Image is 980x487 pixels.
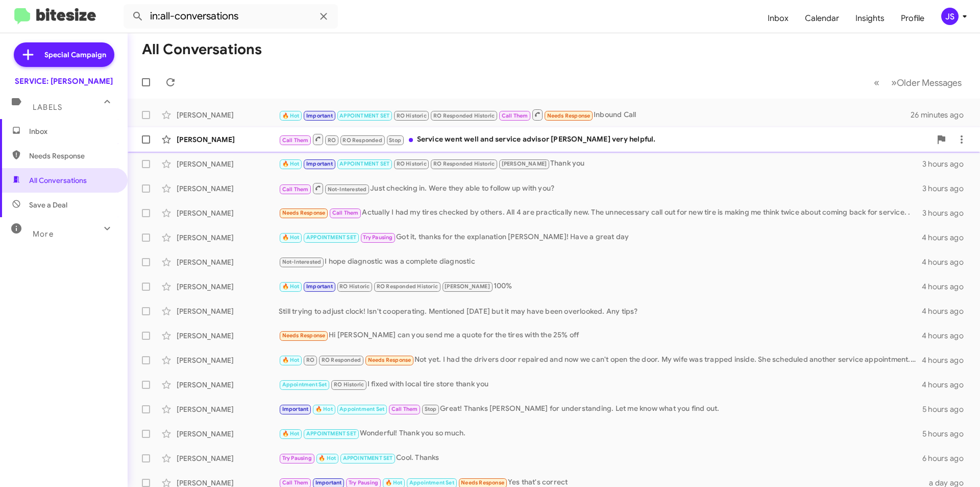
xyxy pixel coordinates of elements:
[282,259,322,265] span: Not-Interested
[177,134,279,145] div: [PERSON_NAME]
[282,455,312,461] span: Try Pausing
[282,112,300,119] span: 🔥 Hot
[279,133,931,146] div: Service went well and service advisor [PERSON_NAME] very helpful.
[897,77,962,88] span: Older Messages
[922,355,972,365] div: 4 hours ago
[306,357,314,363] span: RO
[922,331,972,341] div: 4 hours ago
[29,200,67,210] span: Save a Deal
[385,479,403,486] span: 🔥 Hot
[377,283,438,290] span: RO Responded Historic
[328,137,336,144] span: RO
[282,137,309,144] span: Call Them
[282,234,300,241] span: 🔥 Hot
[279,428,922,439] div: Wonderful! Thank you so much.
[339,160,389,167] span: APPOINTMENT SET
[177,183,279,194] div: [PERSON_NAME]
[847,4,893,33] span: Insights
[445,283,490,290] span: [PERSON_NAME]
[885,72,968,93] button: Next
[306,430,356,437] span: APPOINTMENT SET
[177,257,279,267] div: [PERSON_NAME]
[279,158,922,170] div: Thank you
[279,452,922,464] div: Cool. Thanks
[29,175,87,185] span: All Conversations
[893,4,933,33] a: Profile
[279,354,922,366] div: Not yet. I had the drivers door repaired and now we can't open the door. My wife was trapped insi...
[868,72,886,93] button: Previous
[279,182,922,195] div: Just checking in. Were they able to follow up with you?
[891,76,897,89] span: »
[759,4,797,33] a: Inbox
[339,112,389,119] span: APPOINTMENT SET
[306,283,333,290] span: Important
[44,50,106,60] span: Special Campaign
[397,160,427,167] span: RO Historic
[15,76,113,86] div: SERVICE: [PERSON_NAME]
[279,256,922,268] div: I hope diagnostic was a complete diagnostic
[282,357,300,363] span: 🔥 Hot
[177,355,279,365] div: [PERSON_NAME]
[282,160,300,167] span: 🔥 Hot
[425,406,437,412] span: Stop
[922,306,972,316] div: 4 hours ago
[922,429,972,439] div: 5 hours ago
[343,455,393,461] span: APPOINTMENT SET
[177,233,279,243] div: [PERSON_NAME]
[177,429,279,439] div: [PERSON_NAME]
[797,4,847,33] span: Calendar
[306,160,333,167] span: Important
[315,406,333,412] span: 🔥 Hot
[922,159,972,169] div: 3 hours ago
[177,110,279,120] div: [PERSON_NAME]
[306,112,333,119] span: Important
[547,112,591,119] span: Needs Response
[177,380,279,390] div: [PERSON_NAME]
[349,479,378,486] span: Try Pausing
[922,453,972,463] div: 6 hours ago
[279,306,922,316] div: Still trying to adjust clock! Isn't cooperating. Mentioned [DATE] but it may have been overlooked...
[368,357,411,363] span: Needs Response
[502,160,547,167] span: [PERSON_NAME]
[177,208,279,218] div: [PERSON_NAME]
[282,406,309,412] span: Important
[282,430,300,437] span: 🔥 Hot
[874,76,879,89] span: «
[922,233,972,243] div: 4 hours ago
[279,403,922,415] div: Great! Thanks [PERSON_NAME] for understanding. Let me know what you find out.
[922,404,972,414] div: 5 hours ago
[363,234,393,241] span: Try Pausing
[461,479,504,486] span: Needs Response
[922,380,972,390] div: 4 hours ago
[339,283,370,290] span: RO Historic
[177,331,279,341] div: [PERSON_NAME]
[502,112,528,119] span: Call Them
[322,357,361,363] span: RO Responded
[941,8,959,25] div: JS
[282,381,327,388] span: Appointment Set
[911,110,972,120] div: 26 minutes ago
[389,137,401,144] span: Stop
[279,108,911,121] div: Inbound Call
[318,455,336,461] span: 🔥 Hot
[33,103,62,112] span: Labels
[282,210,326,216] span: Needs Response
[433,112,495,119] span: RO Responded Historic
[177,282,279,292] div: [PERSON_NAME]
[315,479,342,486] span: Important
[332,210,359,216] span: Call Them
[142,41,262,58] h1: All Conversations
[279,207,922,219] div: Actually I had my tires checked by others. All 4 are practically new. The unnecessary call out fo...
[282,283,300,290] span: 🔥 Hot
[279,330,922,341] div: Hi [PERSON_NAME] can you send me a quote for the tires with the 25% off
[14,42,114,67] a: Special Campaign
[33,229,54,239] span: More
[279,281,922,292] div: 100%
[339,406,384,412] span: Appointment Set
[328,186,367,193] span: Not-Interested
[177,159,279,169] div: [PERSON_NAME]
[282,479,309,486] span: Call Them
[409,479,454,486] span: Appointment Set
[391,406,418,412] span: Call Them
